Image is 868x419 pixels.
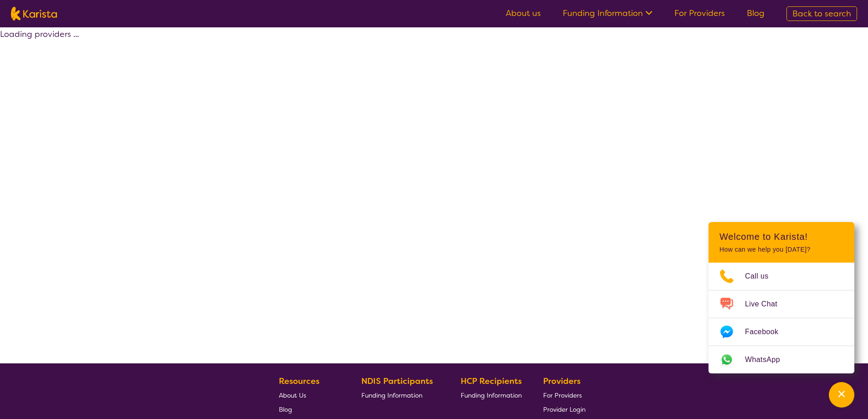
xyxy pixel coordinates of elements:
[543,391,582,399] span: For Providers
[279,405,292,414] span: Blog
[563,8,652,19] a: Funding Information
[543,405,586,414] span: Provider Login
[719,231,843,242] h2: Welcome to Karista!
[279,376,319,387] b: Resources
[786,6,857,21] a: Back to search
[461,388,522,402] a: Funding Information
[709,263,854,373] ul: Choose channel
[745,353,791,367] span: WhatsApp
[279,391,306,399] span: About Us
[543,388,586,402] a: For Providers
[792,8,851,19] span: Back to search
[747,8,765,19] a: Blog
[709,222,854,373] div: Channel Menu
[361,388,440,402] a: Funding Information
[279,402,340,416] a: Blog
[506,8,541,19] a: About us
[461,376,522,387] b: HCP Recipients
[745,325,789,339] span: Facebook
[361,376,433,387] b: NDIS Participants
[11,7,57,21] img: Karista logo
[674,8,725,19] a: For Providers
[719,246,843,253] p: How can we help you [DATE]?
[279,388,340,402] a: About Us
[543,402,586,416] a: Provider Login
[461,391,522,399] span: Funding Information
[829,382,854,408] button: Channel Menu
[745,297,788,311] span: Live Chat
[543,376,580,387] b: Providers
[361,391,422,399] span: Funding Information
[709,346,854,373] a: Web link opens in a new tab.
[745,269,780,283] span: Call us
